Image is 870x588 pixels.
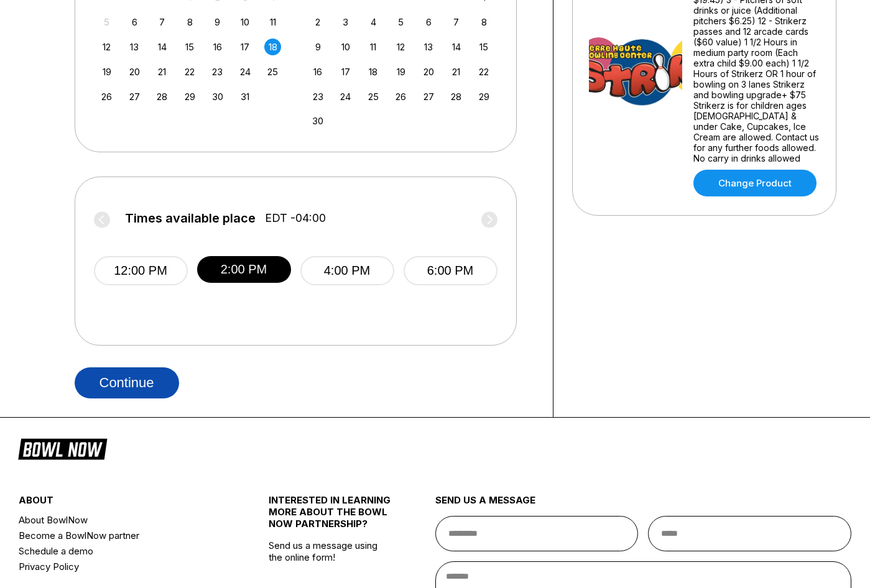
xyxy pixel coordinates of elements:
div: Choose Thursday, November 27th, 2025 [420,88,437,105]
div: Choose Wednesday, October 8th, 2025 [182,14,198,30]
div: Choose Saturday, November 8th, 2025 [476,14,493,30]
div: Choose Thursday, November 6th, 2025 [420,14,437,30]
button: Continue [75,367,179,398]
div: Choose Thursday, November 20th, 2025 [420,63,437,80]
div: about [19,494,227,512]
div: Choose Wednesday, October 29th, 2025 [182,88,198,105]
div: Not available Sunday, October 5th, 2025 [98,14,115,30]
div: Choose Sunday, November 2nd, 2025 [310,14,326,30]
img: Strikerz 300 Event [589,15,682,108]
div: Choose Tuesday, November 11th, 2025 [365,39,382,55]
button: 6:00 PM [404,256,497,285]
div: Choose Wednesday, November 12th, 2025 [392,39,409,55]
div: Choose Friday, November 7th, 2025 [448,14,465,30]
span: EDT -04:00 [265,211,326,225]
div: Choose Thursday, October 9th, 2025 [209,14,226,30]
div: Choose Saturday, October 25th, 2025 [264,63,281,80]
div: Choose Friday, October 31st, 2025 [237,88,254,105]
div: Choose Sunday, October 19th, 2025 [98,63,115,80]
div: Choose Sunday, October 12th, 2025 [98,39,115,55]
div: Choose Monday, November 17th, 2025 [337,63,354,80]
div: Choose Tuesday, November 18th, 2025 [365,63,382,80]
div: Choose Friday, October 17th, 2025 [237,39,254,55]
div: Choose Thursday, October 16th, 2025 [209,39,226,55]
div: Choose Friday, November 14th, 2025 [448,39,465,55]
div: Choose Friday, October 24th, 2025 [237,63,254,80]
button: 12:00 PM [94,256,188,285]
a: Become a BowlNow partner [19,528,227,543]
div: Choose Monday, November 10th, 2025 [337,39,354,55]
div: Choose Saturday, November 29th, 2025 [476,88,493,105]
div: Choose Saturday, October 18th, 2025 [264,39,281,55]
div: Choose Friday, October 10th, 2025 [237,14,254,30]
div: Choose Thursday, October 30th, 2025 [209,88,226,105]
div: Choose Monday, November 3rd, 2025 [337,14,354,30]
div: Choose Saturday, November 22nd, 2025 [476,63,493,80]
button: 2:00 PM [197,256,291,283]
div: Choose Monday, October 27th, 2025 [126,88,143,105]
div: Choose Tuesday, October 7th, 2025 [154,14,170,30]
div: Choose Sunday, October 26th, 2025 [98,88,115,105]
div: Choose Monday, October 13th, 2025 [126,39,143,55]
div: Choose Wednesday, October 22nd, 2025 [182,63,198,80]
div: Choose Sunday, November 9th, 2025 [310,39,326,55]
div: Choose Sunday, November 30th, 2025 [310,113,326,129]
div: INTERESTED IN LEARNING MORE ABOUT THE BOWL NOW PARTNERSHIP? [269,494,394,540]
a: Schedule a demo [19,543,227,559]
div: Choose Monday, October 20th, 2025 [126,63,143,80]
div: Choose Sunday, November 16th, 2025 [310,63,326,80]
div: Choose Wednesday, October 15th, 2025 [182,39,198,55]
div: Choose Tuesday, November 4th, 2025 [365,14,382,30]
div: Choose Saturday, October 11th, 2025 [264,14,281,30]
div: Choose Wednesday, November 26th, 2025 [392,88,409,105]
div: Choose Thursday, October 23rd, 2025 [209,63,226,80]
div: Choose Tuesday, November 25th, 2025 [365,88,382,105]
div: Choose Sunday, November 23rd, 2025 [310,88,326,105]
div: send us a message [435,494,852,516]
div: Choose Tuesday, October 28th, 2025 [154,88,170,105]
button: 4:00 PM [300,256,394,285]
div: Choose Thursday, November 13th, 2025 [420,39,437,55]
a: Change Product [693,170,817,196]
a: Privacy Policy [19,559,227,574]
span: Times available place [125,211,256,225]
div: Choose Monday, October 6th, 2025 [126,14,143,30]
div: Choose Wednesday, November 19th, 2025 [392,63,409,80]
div: Choose Wednesday, November 5th, 2025 [392,14,409,30]
div: Choose Friday, November 21st, 2025 [448,63,465,80]
div: Choose Monday, November 24th, 2025 [337,88,354,105]
div: Choose Tuesday, October 21st, 2025 [154,63,170,80]
div: Choose Saturday, November 15th, 2025 [476,39,493,55]
a: About BowlNow [19,512,227,528]
div: Choose Tuesday, October 14th, 2025 [154,39,170,55]
div: Choose Friday, November 28th, 2025 [448,88,465,105]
